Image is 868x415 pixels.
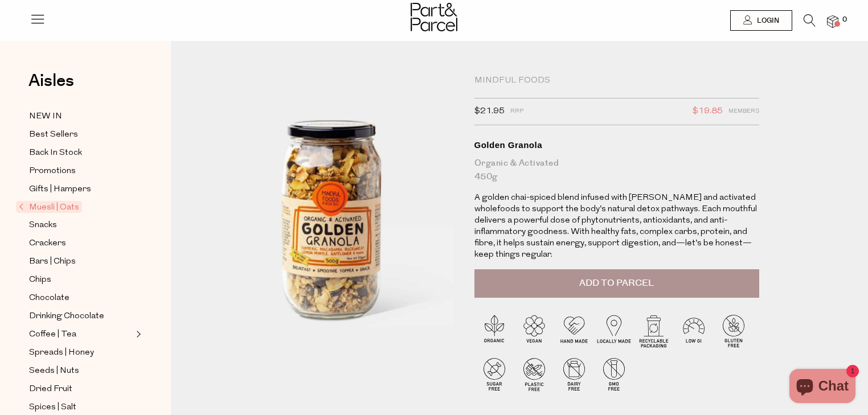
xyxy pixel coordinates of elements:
a: NEW IN [29,109,133,124]
span: Spreads | Honey [29,346,94,360]
img: P_P-ICONS-Live_Bec_V11_Locally_Made_2.svg [594,311,634,351]
img: P_P-ICONS-Live_Bec_V11_Sugar_Free.svg [474,354,514,394]
span: Muesli | Oats [16,201,82,213]
button: Add to Parcel [474,269,759,298]
img: P_P-ICONS-Live_Bec_V11_Handmade.svg [554,311,594,351]
span: Bars | Chips [29,255,76,269]
button: Expand/Collapse Coffee | Tea [133,327,141,341]
span: Best Sellers [29,128,78,142]
span: Chocolate [29,291,69,305]
img: P_P-ICONS-Live_Bec_V11_Vegan.svg [514,311,554,351]
a: Bars | Chips [29,254,133,269]
img: P_P-ICONS-Live_Bec_V11_Gluten_Free.svg [714,311,754,351]
img: P_P-ICONS-Live_Bec_V11_Dairy_Free.svg [554,354,594,394]
a: Seeds | Nuts [29,364,133,378]
span: RRP [510,104,523,119]
img: Golden Granola [205,75,457,373]
span: Coffee | Tea [29,328,76,342]
img: Part&Parcel [411,3,457,31]
a: Chips [29,273,133,287]
img: P_P-ICONS-Live_Bec_V11_Organic.svg [474,311,514,351]
span: Add to Parcel [579,277,654,290]
a: Spices | Salt [29,400,133,414]
img: P_P-ICONS-Live_Bec_V11_Low_Gi.svg [674,311,714,351]
a: Muesli | Oats [19,200,133,214]
a: Snacks [29,218,133,232]
img: P_P-ICONS-Live_Bec_V11_Recyclable_Packaging.svg [634,311,674,351]
span: Promotions [29,165,76,178]
a: Best Sellers [29,128,133,142]
a: Back In Stock [29,146,133,160]
span: Gifts | Hampers [29,183,91,196]
span: Snacks [29,219,57,232]
p: A golden chai-spiced blend infused with [PERSON_NAME] and activated wholefoods to support the bod... [474,192,759,261]
div: Mindful Foods [474,75,759,87]
span: Drinking Chocolate [29,310,104,323]
span: Aisles [28,68,74,93]
a: Drinking Chocolate [29,309,133,323]
img: P_P-ICONS-Live_Bec_V11_GMO_Free.svg [594,354,634,394]
a: Crackers [29,236,133,250]
span: Members [728,104,759,119]
a: Coffee | Tea [29,327,133,342]
a: Chocolate [29,291,133,305]
a: Aisles [28,72,74,101]
span: Seeds | Nuts [29,364,79,378]
a: Spreads | Honey [29,346,133,360]
span: Spices | Salt [29,401,76,414]
span: 0 [840,15,850,25]
a: Dried Fruit [29,382,133,396]
span: Login [754,16,779,26]
span: NEW IN [29,110,62,124]
inbox-online-store-chat: Shopify online store chat [786,369,859,406]
span: Crackers [29,237,66,250]
a: Login [730,10,792,31]
span: $19.85 [693,104,723,119]
span: Dried Fruit [29,383,72,396]
span: Back In Stock [29,146,82,160]
div: Organic & Activated 450g [474,157,759,184]
div: Golden Granola [474,139,759,151]
a: 0 [827,15,838,27]
img: P_P-ICONS-Live_Bec_V11_Plastic_Free.svg [514,354,554,394]
span: Chips [29,273,51,287]
a: Gifts | Hampers [29,182,133,196]
span: $21.95 [474,104,505,119]
a: Promotions [29,164,133,178]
